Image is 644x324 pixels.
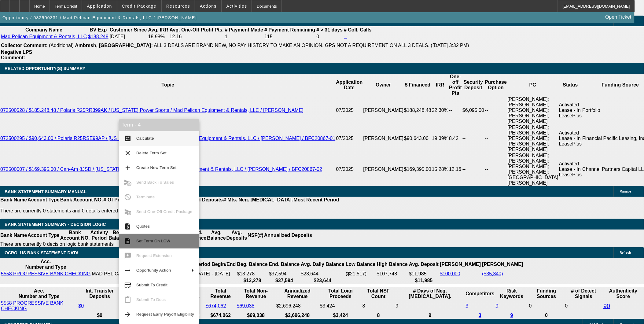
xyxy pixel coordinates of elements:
th: Account Type [27,197,60,203]
span: Calculate [136,136,154,141]
td: [DATE] - [DATE] [195,271,236,277]
span: RELATED OPPORTUNITY(S) SUMMARY [5,66,85,71]
th: NSF(#) [247,230,264,241]
a: 5558 PROGRESSIVE BANK CHECKING [1,300,64,311]
mat-icon: request_quote [124,223,131,230]
th: Authenticity Score [603,288,643,300]
th: Acc. Number and Type [1,259,91,270]
th: End. Balance [269,259,300,270]
td: 12.16 [449,153,462,186]
th: Activity Period [90,230,109,241]
b: Ambresh, [GEOGRAPHIC_DATA]: [75,43,153,48]
span: Quotes [136,224,150,229]
a: 072500295 / $90,643.00 / Polaris R25RSE99AP / [US_STATE] Power Sports / Mad Pelican Equipment & R... [0,136,336,141]
th: Purchase Option [484,74,507,96]
th: Acc. Holder Name [91,259,194,270]
span: Credit Package [122,4,156,9]
span: Request Early Payoff Eligibility [136,312,194,317]
td: 18.98% [148,34,169,40]
a: Mad Pelican Equipment & Rentals, LLC [1,34,87,39]
b: # > 31 days [317,27,343,32]
td: 07/2025 [336,124,363,153]
td: $107,748 [377,271,408,277]
td: $23,644 [300,271,345,277]
b: Company Name [25,27,62,32]
td: -- [462,124,484,153]
th: Security Deposit [462,74,484,96]
td: [DATE] [109,34,147,40]
b: BV Exp [90,27,107,32]
b: # Payment Remaining [264,27,315,32]
span: Set Term On LCW [136,239,170,243]
th: Status [559,74,582,96]
th: High Balance [377,259,408,270]
th: Avg. Daily Balance [300,259,345,270]
td: 15.28% [432,153,449,186]
mat-icon: calculate [124,135,131,142]
button: Application [82,0,116,12]
th: Most Recent Period [293,197,340,203]
a: $69,038 [237,303,255,308]
td: 8.42 [449,124,462,153]
th: # of Detect Signals [565,288,603,300]
th: # Days of Neg. [MEDICAL_DATA]. [396,288,465,300]
mat-icon: clear [124,149,131,157]
a: 9 [496,303,499,308]
th: $37,594 [269,278,300,284]
th: Avg. Balance [207,230,226,241]
th: $3,424 [320,312,362,318]
b: Avg. One-Off Ptofit Pts. [170,27,224,32]
th: Beg. Balance [237,259,268,270]
span: Actions [200,4,217,9]
button: Actions [195,0,221,12]
a: 3 [466,303,469,308]
td: [PERSON_NAME] [363,96,404,124]
th: 0 [529,312,564,318]
b: Negative LPS Comment: [1,50,32,60]
td: $169,395.00 [404,153,432,186]
td: 07/2025 [336,153,363,186]
td: Activated Lease - In LeasePlus [559,153,582,186]
th: $0 [78,312,121,318]
span: BANK STATEMENT SUMMARY-MANUAL [5,189,86,194]
mat-icon: credit_score [124,282,131,289]
span: Resources [166,4,190,9]
td: 9 [396,300,465,312]
span: Bank Statement Summary - Decision Logic [5,222,106,227]
th: Competitors [466,288,495,300]
th: Risk Keywords [495,288,528,300]
td: $11,985 [409,271,439,277]
th: Total Loan Proceeds [320,288,362,300]
th: One-off Profit Pts [449,74,462,96]
th: Total Revenue [205,288,236,300]
th: Owner [363,74,404,96]
span: Create New Term Set [136,165,177,170]
th: Int. Transfer Deposits [78,288,121,300]
td: 115 [264,34,315,40]
th: Bank Account NO. [60,197,103,203]
th: PG [507,74,559,96]
th: # Mts. Neg. [MEDICAL_DATA]. [223,197,293,203]
td: 19.39% [432,124,449,153]
span: Manage [620,190,631,193]
a: 9 [510,313,513,318]
td: MAD PELICAN EQUIPMENT & RENTALS LLC [91,271,194,277]
p: There are currently 0 statements and 0 details entered on this opportunity [0,208,339,214]
td: [PERSON_NAME]; [PERSON_NAME]; [PERSON_NAME]; [PERSON_NAME]; [PERSON_NAME] [507,96,559,124]
td: -- [449,96,462,124]
td: $188,248.48 [404,96,432,124]
th: Annualized Revenue [276,288,319,300]
th: $23,644 [300,278,345,284]
th: 9 [396,312,465,318]
button: Credit Package [117,0,161,12]
span: Activities [226,4,247,9]
th: Funding Sources [529,288,564,300]
div: Term - 4 [119,119,199,131]
th: Application Date [336,74,363,96]
a: ($35,340) [482,271,503,276]
td: -- [484,153,507,186]
td: [PERSON_NAME]; [PERSON_NAME]; [PERSON_NAME]; [PERSON_NAME]; [PERSON_NAME] [507,124,559,153]
a: $674,062 [206,303,226,308]
td: Activated Lease - In LeasePlus [559,96,582,124]
td: -- [484,96,507,124]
